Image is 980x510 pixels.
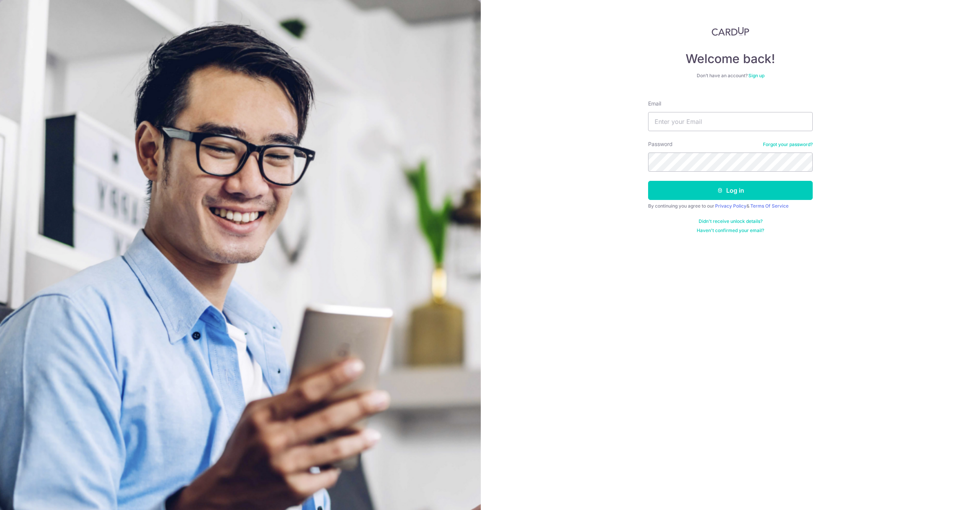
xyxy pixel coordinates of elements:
a: Privacy Policy [715,203,746,209]
div: Don’t have an account? [648,73,813,79]
a: Forgot your password? [763,141,813,148]
input: Enter your Email [648,112,813,131]
a: Sign up [748,73,764,78]
div: By continuing you agree to our & [648,203,813,209]
a: Haven't confirmed your email? [697,227,764,234]
label: Email [648,100,661,107]
a: Terms Of Service [750,203,789,209]
button: Log in [648,181,813,200]
img: CardUp Logo [712,27,749,36]
label: Password [648,140,673,148]
h4: Welcome back! [648,51,813,67]
a: Didn't receive unlock details? [699,218,763,224]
